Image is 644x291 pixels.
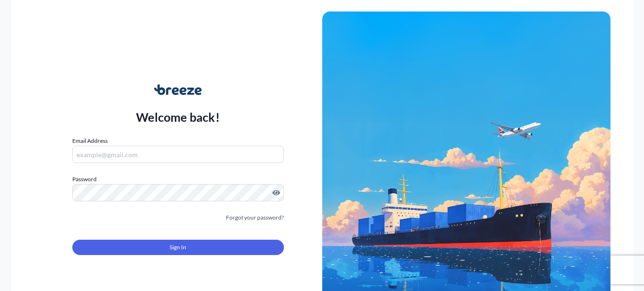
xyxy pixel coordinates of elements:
a: Forgot your password? [226,213,284,222]
label: Email Address [72,136,108,146]
button: Sign In [72,240,284,255]
button: Show password [272,189,280,197]
input: example@gmail.com [72,146,284,163]
p: Welcome back! [136,109,220,125]
span: Sign In [169,243,186,252]
label: Password [72,175,284,184]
